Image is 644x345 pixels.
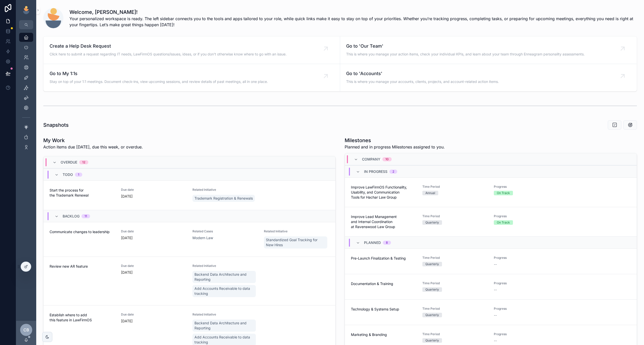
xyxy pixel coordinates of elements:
span: Add Accounts Receivable to data tracking [194,335,254,345]
span: -- [494,313,497,318]
h1: My Work [43,137,143,144]
span: Improve Lead Management and Internal Coordination at Ravenswood Law Group [351,214,416,229]
span: Stay on top of your 1:1 meetings. Document check-ins, view upcoming sessions, and review details ... [50,79,268,84]
span: Your personalized workspace is ready. The left sidebar connects you to the tools and apps tailore... [69,16,637,28]
span: Go to 'Accounts' [346,70,499,77]
span: Pre-Launch Finalization & Testing [351,256,416,261]
p: [DATE] [121,270,133,275]
a: Add Accounts Receivable to data tracking [192,285,256,297]
a: Modern Law [192,235,213,240]
span: -- [494,338,497,343]
h1: Welcome, [PERSON_NAME]! [69,9,637,16]
span: Related Initiative [264,229,329,233]
a: Improve LawFirmOS Functionality, Usability, and Communication Tools for Hachar Law GroupTime Peri... [345,177,637,207]
div: 1 [78,173,79,177]
div: On Track [497,191,510,195]
span: Documentation & Training [351,281,416,286]
span: Due date [121,264,186,268]
span: Trademark Registration & Renewals [194,196,253,201]
span: Related Initiative [192,264,258,268]
span: Progress [494,332,559,336]
a: Create a Help Desk RequestClick here to submit a request regarding IT needs, LawFirmOS questions/... [44,37,340,64]
span: Go to My 1:1s [50,70,268,77]
a: Technology & Systems SetupTime PeriodQuarterlyProgress-- [345,299,637,325]
span: Standardized Goal Tracking for New Hires [266,237,325,247]
span: Time Period [422,185,488,189]
span: Due date [121,188,186,192]
span: Progress [494,185,559,189]
span: Time Period [422,307,488,311]
div: 12 [82,160,85,164]
div: On Track [497,220,510,225]
p: Action items due [DATE], due this week, or overdue. [43,144,143,150]
span: Time Period [422,332,488,336]
span: Related Initiative [192,312,258,317]
a: Go to 'Our Team'This is where you manage your action items, check your individual KPIs, and learn... [340,37,637,64]
p: [DATE] [121,194,133,199]
a: Backend Data Architecture and Reporting [192,320,256,332]
span: -- [494,262,497,267]
a: Go to 'Accounts'This is where you manage your accounts, clients, projects, and account-related ac... [340,64,637,91]
span: Overdue [61,160,77,165]
div: 11 [85,214,87,218]
span: Time Period [422,256,488,260]
span: Due date [121,229,186,233]
span: Todo [63,172,73,177]
span: Establish where to add this feature in LawFirmOS [50,312,115,323]
a: Improve Lead Management and Internal Coordination at Ravenswood Law GroupTime PeriodQuarterlyProg... [345,207,637,236]
div: 10 [385,157,389,161]
span: Technology & Systems Setup [351,307,416,312]
span: Backend Data Architecture and Reporting [194,321,254,331]
a: Standardized Goal Tracking for New Hires [264,236,327,248]
span: Start the process for the Trademark Renewal [50,188,115,198]
span: CB [23,327,29,333]
a: Start the process for the Trademark RenewalDue date[DATE]Related InitiativeTrademark Registration... [44,180,335,210]
span: Progress [494,307,559,311]
span: Communicate changes to leadership [50,229,115,234]
div: 8 [386,241,388,245]
span: Backend Data Architecture and Reporting [194,272,254,282]
a: Documentation & TrainingTime PeriodQuarterlyProgress-- [345,274,637,299]
h1: Milestones [345,137,445,144]
span: Backlog [63,214,79,219]
span: Create a Help Desk Request [50,43,287,50]
span: Go to 'Our Team' [346,43,585,50]
a: Review new AR featureDue date[DATE]Related InitiativeBackend Data Architecture and ReportingAdd A... [44,257,335,305]
span: Marketing & Branding [351,332,416,337]
span: In Progress [364,169,387,174]
a: Backend Data Architecture and Reporting [192,271,256,283]
span: Add Accounts Receivable to data tracking [194,286,254,296]
span: Planned and in progress Milestones assigned to you. [345,144,445,150]
span: Progress [494,281,559,285]
div: Quarterly [425,262,439,266]
div: scrollable content [16,29,36,158]
span: This is where you manage your accounts, clients, projects, and account-related action items. [346,79,499,84]
span: This is where you manage your action items, check your individual KPIs, and learn about your team... [346,52,585,57]
div: Quarterly [425,220,439,225]
h1: Snapshots [43,121,69,129]
a: Pre-Launch Finalization & TestingTime PeriodQuarterlyProgress-- [345,248,637,274]
span: Click here to submit a request regarding IT needs, LawFirmOS questions/issues, ideas, or if you d... [50,52,287,57]
span: Company [362,157,380,162]
p: [DATE] [121,235,133,240]
span: Related Cases [192,229,258,233]
span: Due date [121,312,186,317]
a: Communicate changes to leadershipDue date[DATE]Related CasesModern LawRelated InitiativeStandardi... [44,222,335,257]
p: [DATE] [121,319,133,324]
a: Go to My 1:1sStay on top of your 1:1 meetings. Document check-ins, view upcoming sessions, and re... [44,64,340,91]
div: Quarterly [425,338,439,343]
img: App logo [22,6,30,14]
span: Time Period [422,281,488,285]
div: 2 [392,170,394,174]
span: Improve LawFirmOS Functionality, Usability, and Communication Tools for Hachar Law Group [351,185,416,200]
div: Quarterly [425,287,439,292]
a: Trademark Registration & Renewals [192,195,255,202]
span: Review new AR feature [50,264,115,269]
span: Progress [494,256,559,260]
div: Annual [425,191,435,195]
span: Related Initiative [192,188,258,192]
span: Progress [494,214,559,218]
span: Planned [364,240,381,245]
div: Quarterly [425,313,439,317]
